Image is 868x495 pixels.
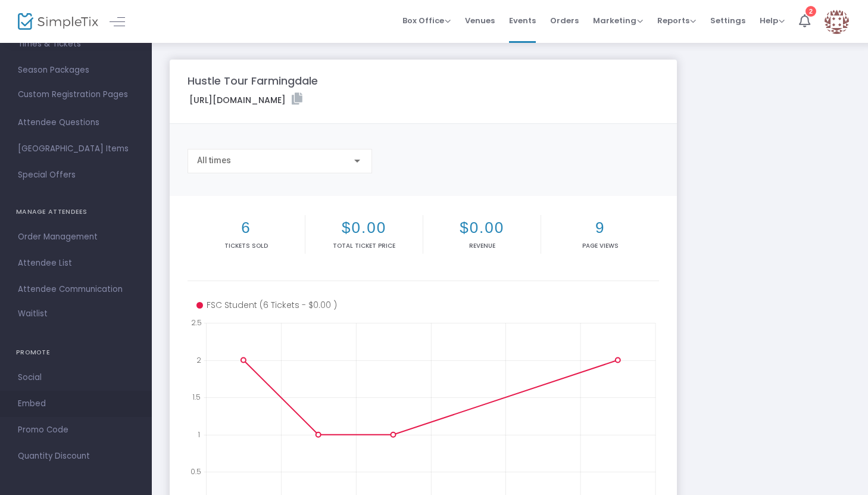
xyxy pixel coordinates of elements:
span: Attendee List [18,256,134,271]
span: Box Office [402,15,451,26]
m-panel-title: Hustle Tour Farmingdale [188,73,318,89]
span: Quantity Discount [18,449,134,464]
text: 0.5 [191,466,201,477]
span: Waitlist [18,308,48,320]
span: Settings [710,5,745,36]
span: Reports [657,15,696,26]
span: Promo Code [18,422,134,438]
p: Page Views [544,241,657,250]
h2: 6 [190,219,302,237]
p: Revenue [426,241,538,250]
div: 2 [805,5,816,15]
h2: 9 [544,219,657,237]
span: All times [197,155,231,165]
span: Special Offers [18,167,134,183]
span: Help [760,15,785,26]
text: 2 [196,354,201,365]
span: Times & Tickets [18,36,134,52]
h2: $0.00 [426,219,538,237]
span: Marketing [593,15,643,26]
span: Custom Registration Pages [18,89,128,101]
text: 2.5 [191,317,202,328]
p: Total Ticket Price [308,241,420,250]
span: Social [18,370,134,385]
span: [GEOGRAPHIC_DATA] Items [18,141,134,157]
span: Season Packages [18,63,134,78]
span: Attendee Communication [18,282,134,297]
span: Order Management [18,229,134,245]
text: 1.5 [192,392,201,402]
p: Tickets sold [190,241,302,250]
text: 1 [198,429,200,439]
span: Events [509,5,536,36]
h4: MANAGE ATTENDEES [16,200,136,224]
label: [URL][DOMAIN_NAME] [189,93,302,107]
h2: $0.00 [308,219,420,237]
span: Orders [550,5,579,36]
span: Venues [465,5,495,36]
h4: PROMOTE [16,341,136,365]
span: Attendee Questions [18,115,134,130]
span: Embed [18,396,134,412]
